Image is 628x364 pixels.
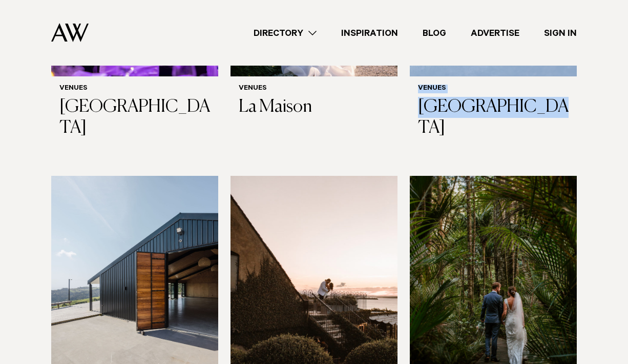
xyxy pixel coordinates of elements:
img: Auckland Weddings Logo [51,23,89,42]
h6: Venues [59,85,210,93]
a: Advertise [458,26,532,40]
h3: [GEOGRAPHIC_DATA] [59,97,210,139]
h3: La Maison [239,97,389,118]
h3: [GEOGRAPHIC_DATA] [418,97,569,139]
a: Inspiration [329,26,410,40]
a: Directory [241,26,329,40]
a: Blog [410,26,458,40]
a: Sign In [532,26,589,40]
h6: Venues [418,85,569,93]
h6: Venues [239,85,389,93]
